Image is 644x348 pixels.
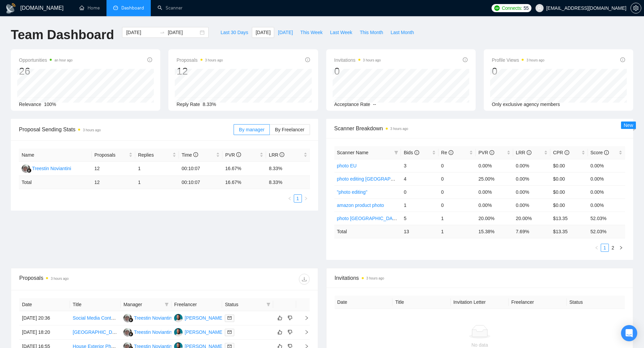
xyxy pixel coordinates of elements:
a: TNTreestin Noviantini [22,165,71,171]
button: like [276,314,284,322]
span: LRR [516,150,531,155]
td: $13.35 [550,212,588,225]
td: 52.03 % [588,225,625,238]
td: 00:10:07 [179,162,222,176]
li: Next Page [302,194,310,203]
span: info-circle [280,152,284,157]
a: photo [GEOGRAPHIC_DATA] [337,216,400,221]
span: info-circle [527,150,531,155]
button: dislike [286,328,294,336]
img: TN [123,328,132,337]
button: setting [630,3,641,14]
span: info-circle [604,150,609,155]
li: Previous Page [593,244,601,252]
span: By Freelancer [275,127,304,132]
td: 5 [401,212,438,225]
span: Scanner Name [337,150,368,155]
li: 1 [294,194,302,203]
span: Last Week [330,29,352,36]
span: This Week [300,29,323,36]
span: user [537,6,542,10]
a: SN[PERSON_NAME] [174,315,223,320]
span: Scanner Breakdown [334,124,625,133]
time: 3 hours ago [526,58,544,62]
span: Manager [123,301,162,308]
h1: Team Dashboard [11,27,114,43]
td: $ 13.35 [550,225,588,238]
td: 0.00% [513,185,550,198]
span: Bids [404,150,419,155]
td: 13 [401,225,438,238]
a: photo editing [GEOGRAPHIC_DATA] [337,176,415,182]
span: right [304,196,308,200]
td: Richmond, VA Photographer needed 10/10/25 [70,325,121,340]
td: 1 [438,225,476,238]
span: info-circle [620,57,625,62]
td: 7.69 % [513,225,550,238]
span: right [299,316,309,320]
span: left [288,196,292,200]
span: info-circle [565,150,569,155]
span: By manager [239,127,264,132]
span: Reply Rate [176,102,200,107]
img: upwork-logo.png [494,5,500,11]
th: Invitation Letter [451,296,509,309]
td: 0.00% [476,198,513,212]
span: Invitations [335,274,625,282]
span: filter [393,148,400,158]
img: logo [5,3,16,14]
td: 25.00% [476,172,513,185]
th: Freelancer [171,298,222,311]
span: info-circle [463,57,468,62]
span: dislike [288,315,292,321]
td: 8.33 % [266,176,310,189]
span: Proposals [94,151,127,159]
span: Replies [138,151,171,159]
td: Total [334,225,401,238]
a: photo EU [337,163,357,168]
th: Proposals [92,149,135,162]
span: Invitations [334,56,381,64]
td: [DATE] 18:20 [19,325,70,340]
td: 1 [438,212,476,225]
button: Last 30 Days [217,27,252,38]
span: Connects: [502,4,522,12]
td: $0.00 [550,198,588,212]
a: TNTreestin Noviantini [123,329,173,334]
button: right [302,194,310,203]
td: 0 [401,185,438,198]
div: Treestin Noviantini [32,165,71,172]
span: info-circle [305,57,310,62]
span: right [619,246,623,250]
td: 0.00% [588,198,625,212]
button: Last Week [326,27,356,38]
th: Status [567,296,625,309]
time: 3 hours ago [51,277,69,280]
td: $0.00 [550,172,588,185]
span: left [595,246,599,250]
td: 15.38 % [476,225,513,238]
td: Total [19,176,92,189]
button: right [617,244,625,252]
div: [PERSON_NAME] [185,328,223,336]
td: Social Media Content Strategist & Campaign Coordinator (Ongoing) [70,311,121,325]
button: left [593,244,601,252]
button: download [299,274,310,285]
span: Proposal Sending Stats [19,125,234,134]
td: 0.00% [513,198,550,212]
span: Last Month [390,29,414,36]
a: homeHome [79,5,100,11]
td: 8.33% [266,162,310,176]
button: [DATE] [274,27,296,38]
button: left [286,194,294,203]
span: CPR [553,150,569,155]
th: Replies [135,149,179,162]
time: 3 hours ago [363,58,381,62]
a: 1 [601,244,609,251]
th: Manager [121,298,171,311]
span: mail [228,316,232,320]
span: to [160,30,165,35]
a: TNTreestin Noviantini [123,315,173,320]
span: Opportunities [19,56,73,64]
button: This Week [296,27,326,38]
